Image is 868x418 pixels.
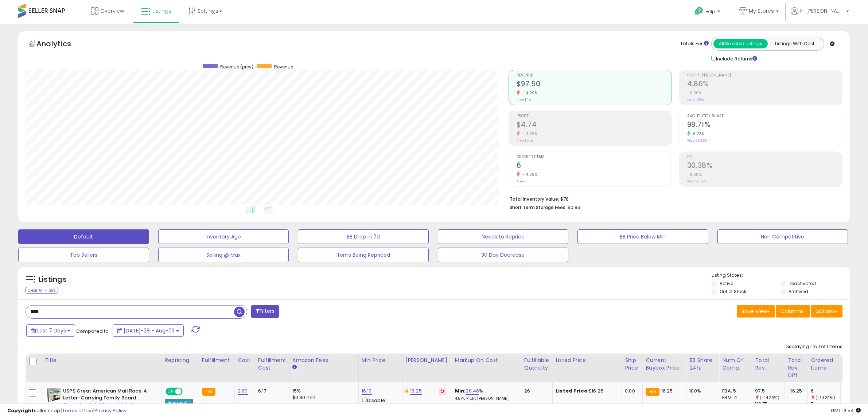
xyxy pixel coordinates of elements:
[113,324,184,337] button: [DATE]-28 - Aug-03
[781,308,803,315] span: Columns
[520,131,538,137] small: -14.29%
[62,407,93,414] a: Terms of Use
[811,401,840,407] div: 7
[37,327,66,334] span: Last 7 Days
[455,387,466,394] b: Min:
[362,396,397,417] div: Disable auto adjust min
[18,229,149,244] button: Default
[258,388,284,394] div: 6.17
[687,172,702,177] small: 0.00%
[298,229,429,244] button: BB Drop in 7d
[556,387,589,394] b: Listed Price:
[811,388,840,394] div: 6
[646,356,683,372] div: Current Buybox Price
[274,64,293,70] span: Revenue
[517,80,672,90] h2: $97.50
[625,388,637,394] div: 0.00
[680,40,709,47] div: Totals For
[152,7,171,15] span: Listings
[737,305,775,318] button: Save View
[258,356,286,372] div: Fulfillment Cost
[7,407,126,414] div: seller snap | |
[712,272,850,279] p: Listing States:
[687,80,842,90] h2: 4.86%
[466,387,479,395] a: 28.46
[517,98,531,102] small: Prev: $114
[517,114,672,118] span: Profit
[661,387,673,394] span: 16.25
[760,395,779,401] small: (-14.29%)
[722,388,746,394] div: FBA: 5
[749,7,774,15] span: My Stores
[452,354,521,382] th: The percentage added to the cost of goods (COGS) that forms the calculator for Min & Max prices.
[517,179,526,184] small: Prev: 7
[687,98,704,102] small: Prev: 4.86%
[767,39,822,48] button: Listings With Cost
[568,204,580,211] span: $0.83
[405,356,449,364] div: [PERSON_NAME]
[238,356,252,364] div: Cost
[689,388,713,394] div: 100%
[687,179,707,184] small: Prev: 30.38%
[646,388,659,396] small: FBA
[238,387,248,395] a: 2.60
[687,74,842,78] span: Profit [PERSON_NAME]
[791,7,849,24] a: Hi [PERSON_NAME]
[689,1,728,24] a: Help
[706,54,766,63] div: Include Returns
[63,388,152,410] b: USPS Great American Mail Race: A Letter-Carrying Family Board Game for Kids 10+ and Adults
[722,394,746,401] div: FBM: 4
[292,356,355,364] div: Amazon Fees
[755,388,785,394] div: 97.5
[517,138,534,143] small: Prev: $5.53
[510,204,567,210] b: Short Term Storage Fees:
[292,394,353,401] div: $0.30 min
[687,114,842,118] span: Avg. Buybox Share
[7,407,34,414] strong: Copyright
[510,196,559,202] b: Total Inventory Value:
[720,288,746,295] label: Out of Stock
[789,288,808,295] label: Archived
[517,74,672,78] span: Revenue
[713,39,768,48] button: All Selected Listings
[410,387,422,395] a: 16.25
[520,172,538,177] small: -14.29%
[45,356,159,364] div: Title
[556,356,619,364] div: Listed Price
[625,356,639,372] div: Ship Price
[687,138,707,143] small: Prev: 93.86%
[831,407,861,414] span: 2025-08-11 13:54 GMT
[556,388,616,394] div: $16.25
[202,356,231,364] div: Fulfillment
[182,389,193,395] span: OFF
[755,401,785,407] div: 113.75
[520,90,538,96] small: -14.29%
[298,248,429,262] button: Items Being Repriced
[816,395,835,401] small: (-14.29%)
[166,389,175,395] span: ON
[362,387,372,395] a: 16.19
[690,131,705,137] small: 6.23%
[524,356,549,372] div: Fulfillable Quantity
[517,121,672,130] h2: $4.74
[26,287,58,294] div: Clear All Filters
[158,229,289,244] button: Inventory Age
[292,402,340,409] b: Reduced Prof. Rng.
[687,155,842,159] span: ROI
[785,343,842,350] div: Displaying 1 to 1 of 1 items
[755,356,782,372] div: Total Rev.
[39,275,67,285] h5: Listings
[100,7,124,15] span: Overview
[438,248,569,262] button: 30 Day Decrease
[517,155,672,159] span: Ordered Items
[455,356,518,364] div: Markup on Cost
[158,248,289,262] button: Selling @ Max
[776,305,810,318] button: Columns
[510,194,837,203] li: $78
[124,327,175,334] span: [DATE]-28 - Aug-03
[18,248,149,262] button: Top Sellers
[788,388,802,394] div: -16.25
[811,305,842,318] button: Actions
[687,90,702,96] small: 0.00%
[455,388,515,401] div: %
